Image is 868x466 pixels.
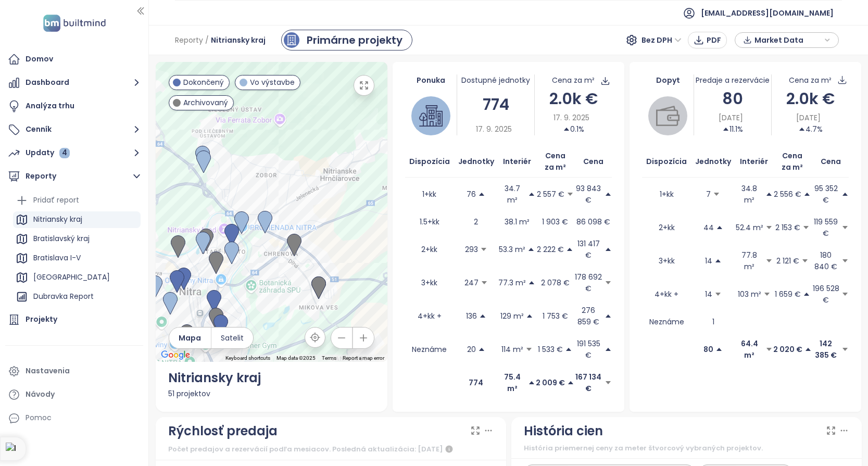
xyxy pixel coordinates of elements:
td: Neznáme [405,333,454,366]
span: caret-down [567,191,574,198]
td: 4+kk + [405,299,454,333]
span: Reporty [175,31,203,49]
td: 1+kk [642,178,691,211]
div: Počet predajov a rezervácií podľa mesiacov. Posledná aktualizácia: [DATE] [168,443,494,456]
span: caret-up [478,191,485,198]
div: Návody [26,388,55,401]
p: 95 352 € [812,183,840,206]
div: Dubravka Report [13,288,141,305]
span: Map data ©2025 [276,355,316,361]
p: 1 659 € [775,288,801,300]
span: caret-up [605,312,612,320]
span: caret-down [802,224,810,231]
p: 136 [466,310,477,322]
p: 2 020 € [773,344,802,355]
div: 2.0k € [772,86,849,111]
div: Pridať report [13,192,141,209]
span: caret-up [528,191,535,198]
span: caret-down [765,346,773,353]
span: caret-up [714,257,722,265]
td: Neznáme [642,311,691,333]
span: caret-down [765,224,773,231]
p: 178 692 € [575,271,602,294]
td: 4+kk + [642,278,691,311]
a: primary [281,30,412,51]
p: 77.3 m² [498,277,526,288]
span: caret-down [763,291,771,298]
div: Pomoc [5,408,143,429]
p: 142 385 € [812,338,840,361]
span: caret-up [605,246,612,253]
button: Satelit [211,328,253,348]
span: caret-down [801,257,809,265]
span: caret-down [841,257,849,265]
div: Bratislava I-V [13,250,141,267]
span: caret-up [527,246,535,253]
span: Bez DPH [641,32,682,48]
div: Ponuka [405,74,457,86]
button: PDF [688,32,727,48]
span: Dokončený [183,77,224,88]
a: Open this area in Google Maps (opens a new window) [158,348,193,362]
div: 4.7% [798,123,823,135]
span: caret-down [841,291,849,298]
div: Nitriansky kraj [168,368,375,388]
th: Cena [812,146,849,178]
span: caret-down [841,346,849,353]
p: 64.4 m² [735,338,763,361]
span: Mapa [179,332,201,344]
p: 114 m² [501,344,523,355]
th: Dispozícia [405,146,454,178]
p: 53.3 m² [499,244,525,255]
span: caret-down [765,257,773,265]
p: 14 [705,255,712,267]
div: Cena za m² [789,74,832,86]
div: Nitriansky kraj [13,211,141,228]
p: 38.1 m² [505,216,530,228]
p: 1 [712,316,714,328]
span: caret-up [479,312,486,320]
th: Dispozícia [642,146,691,178]
span: Archivovaný [183,97,228,108]
div: Dubravka Report [33,290,94,303]
span: caret-down [605,379,612,386]
p: 131 417 € [575,238,602,261]
p: 34.8 m² [735,183,763,206]
p: 20 [467,344,476,355]
p: 774 [469,377,483,388]
th: Cena za m² [535,146,575,178]
p: 14 [705,288,712,300]
p: 86 098 € [576,216,610,228]
div: Primárne projekty [307,32,402,48]
p: 167 134 € [575,371,602,394]
div: Projekty [26,313,57,326]
p: 76 [467,188,476,200]
span: caret-up [528,279,535,286]
p: 2 557 € [537,188,564,200]
div: Nitriansky kraj [33,213,82,226]
p: 75.4 m² [498,371,526,394]
p: 196 528 € [812,283,840,306]
span: 17. 9. 2025 [553,112,589,123]
div: 4 [59,148,70,158]
div: Bratislavský kraj [13,231,141,247]
p: 77.8 m² [735,249,763,272]
span: caret-down [480,246,487,253]
th: Jednotky [454,146,498,178]
span: [DATE] [796,112,821,123]
button: Mapa [169,328,211,348]
button: Keyboard shortcuts [225,355,270,362]
span: caret-up [798,125,806,133]
span: caret-down [481,279,488,286]
p: 7 [706,188,711,200]
td: 3+kk [642,244,691,278]
span: [DATE] [719,112,743,123]
div: História cien [524,421,603,441]
span: caret-up [528,379,535,386]
div: Dostupné jednotky [457,74,534,86]
span: 17. 9. 2025 [476,123,512,135]
a: Návody [5,384,143,405]
p: 44 [703,222,714,233]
